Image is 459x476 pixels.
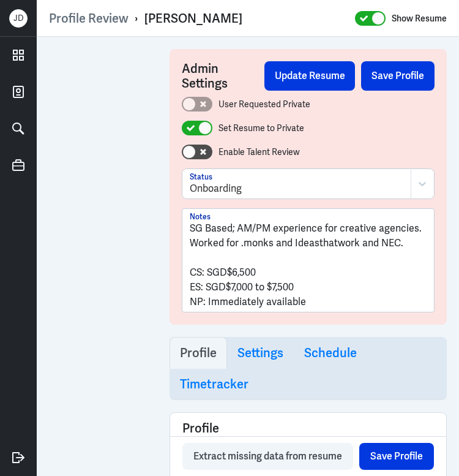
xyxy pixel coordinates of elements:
h3: Schedule [304,346,357,360]
button: Save Profile [361,61,435,91]
p: CS: SGD$6,500 [190,265,427,280]
h3: Settings [237,346,283,360]
label: User Requested Private [218,98,310,111]
p: ES: SGD$7,000 to $7,500 [190,280,427,295]
iframe: https://ppcdn.hiredigital.com/register/021f3761/resumes/543073464/CV_-_Mallory_-_0725.pdf?Expires... [49,49,145,464]
button: Update Resume [264,61,355,91]
p: › [129,10,144,26]
h3: Profile [180,346,217,360]
a: Profile Review [49,10,129,26]
div: J D [9,9,28,28]
button: Save Profile [359,443,434,470]
h3: Admin Settings [182,61,264,91]
div: [PERSON_NAME] [144,10,242,26]
p: NP: Immediately available [190,295,427,309]
button: Extract missing data from resume [182,443,353,470]
h3: Timetracker [180,377,248,391]
p: SG Based; AM/PM experience for creative agencies. Worked for .monks and Ideasthatwork and NEC. [190,221,427,251]
label: Show Resume [392,10,447,26]
label: Enable Talent Review [218,146,300,159]
label: Set Resume to Private [218,122,304,135]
